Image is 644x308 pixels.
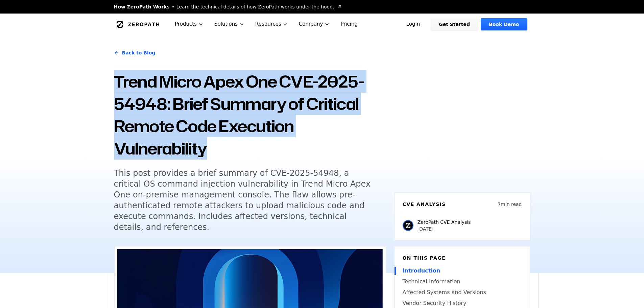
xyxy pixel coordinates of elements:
a: Affected Systems and Versions [403,288,522,297]
a: Login [398,18,428,30]
a: Introduction [403,267,522,275]
span: Learn the technical details of how ZeroPath works under the hood. [176,3,334,10]
p: [DATE] [418,226,471,232]
h1: Trend Micro Apex One CVE-2025-54948: Brief Summary of Critical Remote Code Execution Vulnerability [114,70,386,160]
button: Resources [250,14,293,35]
p: 7 min read [498,201,522,208]
a: Technical Information [403,278,522,286]
a: Book Demo [481,18,527,30]
button: Solutions [209,14,250,35]
button: Company [293,14,335,35]
button: Products [169,14,209,35]
h6: On this page [403,255,522,261]
a: Get Started [431,18,478,30]
a: Vendor Security History [403,299,522,307]
a: Back to Blog [114,43,156,62]
p: ZeroPath CVE Analysis [418,219,471,226]
nav: Global [106,14,539,35]
img: ZeroPath CVE Analysis [403,220,413,231]
h5: This post provides a brief summary of CVE-2025-54948, a critical OS command injection vulnerabili... [114,168,374,233]
a: How ZeroPath WorksLearn the technical details of how ZeroPath works under the hood. [114,3,342,10]
span: How ZeroPath Works [114,3,170,10]
h6: CVE Analysis [403,201,446,208]
a: Pricing [335,14,363,35]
